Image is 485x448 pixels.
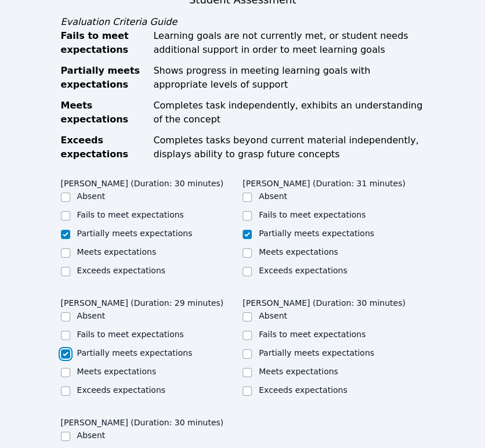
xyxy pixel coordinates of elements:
label: Exceeds expectations [77,266,165,275]
label: Partially meets expectations [77,229,193,238]
label: Fails to meet expectations [259,210,365,219]
div: Evaluation Criteria Guide [61,15,425,29]
label: Absent [77,192,106,201]
legend: [PERSON_NAME] (Duration: 29 minutes) [61,292,224,310]
label: Meets expectations [77,367,157,376]
label: Meets expectations [259,367,338,376]
legend: [PERSON_NAME] (Duration: 30 minutes) [242,292,406,310]
legend: [PERSON_NAME] (Duration: 31 minutes) [242,173,406,190]
label: Absent [259,311,287,320]
label: Fails to meet expectations [77,210,184,219]
label: Exceeds expectations [77,385,165,395]
label: Partially meets expectations [77,348,193,357]
label: Exceeds expectations [259,266,347,275]
legend: [PERSON_NAME] (Duration: 30 minutes) [61,412,224,429]
div: Shows progress in meeting learning goals with appropriate levels of support [153,64,424,92]
div: Learning goals are not currently met, or student needs additional support in order to meet learni... [153,29,424,57]
label: Exceeds expectations [259,385,347,395]
label: Absent [77,311,106,320]
label: Meets expectations [77,247,157,256]
label: Fails to meet expectations [259,330,365,339]
div: Completes task independently, exhibits an understanding of the concept [153,99,424,127]
div: Fails to meet expectations [61,29,147,57]
label: Meets expectations [259,247,338,256]
legend: [PERSON_NAME] (Duration: 30 minutes) [61,173,224,190]
div: Partially meets expectations [61,64,147,92]
div: Meets expectations [61,99,147,127]
label: Absent [77,431,106,440]
div: Exceeds expectations [61,133,147,161]
label: Fails to meet expectations [77,330,184,339]
label: Absent [259,192,287,201]
div: Completes tasks beyond current material independently, displays ability to grasp future concepts [153,133,424,161]
label: Partially meets expectations [259,348,374,357]
label: Partially meets expectations [259,229,374,238]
